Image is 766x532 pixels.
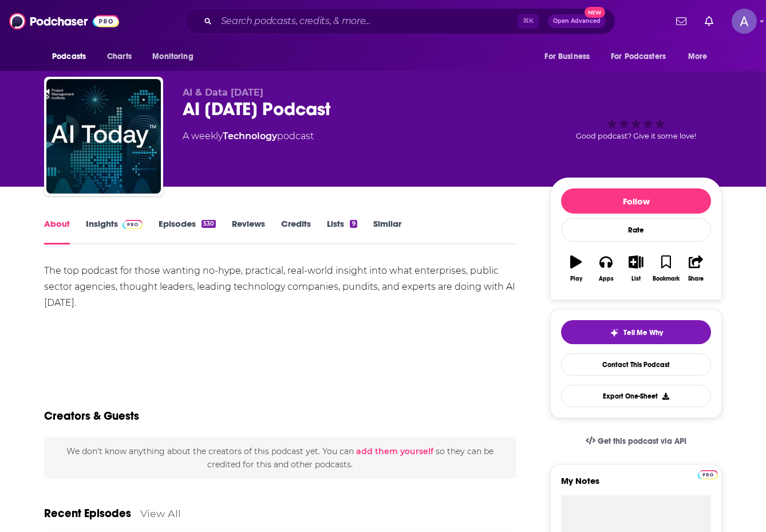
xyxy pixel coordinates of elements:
img: AI Today Podcast [46,79,161,194]
button: Follow [561,188,711,214]
a: Recent Episodes [44,506,131,521]
a: Charts [100,46,139,68]
div: The top podcast for those wanting no-hype, practical, real-world insight into what enterprises, p... [44,263,516,311]
a: Lists9 [327,218,357,245]
button: Show profile menu [732,9,757,34]
a: Contact This Podcast [561,353,711,376]
a: Show notifications dropdown [700,11,718,31]
input: Search podcasts, credits, & more... [216,12,518,30]
span: AI & Data [DATE] [183,87,263,98]
span: Logged in as angela87841 [732,9,757,34]
div: Search podcasts, credits, & more... [185,8,615,34]
span: New [585,7,605,18]
span: More [688,49,708,65]
button: open menu [680,46,722,68]
span: Tell Me Why [623,328,663,337]
button: Apps [591,248,621,289]
span: Charts [107,49,132,65]
div: Rate [561,218,711,242]
div: 9 [350,220,357,228]
button: List [621,248,651,289]
span: Get this podcast via API [598,436,686,446]
div: List [631,275,641,282]
span: Open Advanced [553,18,601,24]
a: InsightsPodchaser Pro [86,218,143,245]
span: For Business [544,49,590,65]
span: ⌘ K [518,14,539,29]
a: Reviews [232,218,265,245]
button: Share [681,248,711,289]
span: We don't know anything about the creators of this podcast yet . You can so they can be credited f... [66,446,493,469]
button: Export One-Sheet [561,385,711,407]
button: open menu [603,46,682,68]
img: tell me why sparkle [610,328,619,337]
a: Technology [223,131,277,141]
button: open menu [44,46,101,68]
a: About [44,218,70,245]
button: Bookmark [651,248,681,289]
div: 530 [202,220,216,228]
span: Monitoring [152,49,193,65]
div: Apps [599,275,614,282]
button: tell me why sparkleTell Me Why [561,320,711,344]
div: A weekly podcast [183,129,314,143]
div: Share [688,275,704,282]
div: Bookmark [653,275,680,282]
button: add them yourself [356,447,433,456]
button: open menu [144,46,208,68]
a: Pro website [698,468,718,479]
img: User Profile [732,9,757,34]
button: Open AdvancedNew [548,14,606,28]
span: Good podcast? Give it some love! [576,132,696,140]
a: Show notifications dropdown [672,11,691,31]
a: Episodes530 [159,218,216,245]
div: Play [570,275,582,282]
span: Podcasts [52,49,86,65]
img: Podchaser - Follow, Share and Rate Podcasts [9,10,119,32]
a: Similar [373,218,401,245]
label: My Notes [561,475,711,495]
span: For Podcasters [611,49,666,65]
button: open menu [536,46,604,68]
a: Get this podcast via API [577,427,696,455]
a: Credits [281,218,311,245]
button: Play [561,248,591,289]
img: Podchaser Pro [123,220,143,229]
a: View All [140,507,181,519]
img: Podchaser Pro [698,470,718,479]
div: Good podcast? Give it some love! [550,87,722,158]
h2: Creators & Guests [44,409,139,423]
